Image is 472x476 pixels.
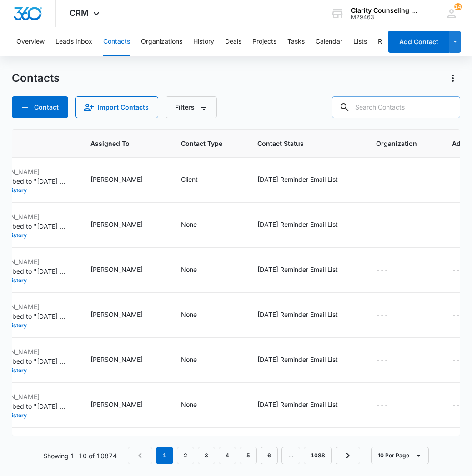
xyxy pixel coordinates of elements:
[166,96,217,118] button: Filters
[90,400,143,409] div: [PERSON_NAME]
[225,27,241,56] button: Deals
[240,447,257,464] a: Page 5
[90,220,159,230] div: Assigned To - Morgan DiGirolamo - Select to Edit Field
[376,310,388,321] div: ---
[376,310,405,321] div: Organization - - Select to Edit Field
[12,71,60,85] h1: Contacts
[219,447,236,464] a: Page 4
[181,400,197,409] div: None
[181,400,213,411] div: Contact Type - None - Select to Edit Field
[257,265,338,274] div: [DATE] Reminder Email List
[16,27,45,56] button: Overview
[452,400,464,411] div: ---
[257,220,338,229] div: [DATE] Reminder Email List
[371,447,429,464] button: 10 Per Page
[90,400,159,411] div: Assigned To - Morgan DiGirolamo - Select to Edit Field
[452,355,464,366] div: ---
[90,220,143,229] div: [PERSON_NAME]
[90,355,159,366] div: Assigned To - Morgan DiGirolamo - Select to Edit Field
[90,139,146,148] span: Assigned To
[70,8,89,18] span: CRM
[103,27,130,56] button: Contacts
[75,96,158,118] button: Import Contacts
[90,175,143,184] div: [PERSON_NAME]
[376,220,405,230] div: Organization - - Select to Edit Field
[181,175,198,184] div: Client
[257,310,338,319] div: [DATE] Reminder Email List
[257,175,354,185] div: Contact Status - Saturday Reminder Email List - Select to Edit Field
[261,447,278,464] a: Page 6
[257,175,338,184] div: [DATE] Reminder Email List
[193,27,214,56] button: History
[376,265,405,276] div: Organization - - Select to Edit Field
[128,447,360,464] nav: Pagination
[252,27,276,56] button: Projects
[257,139,341,148] span: Contact Status
[55,27,92,56] button: Leads Inbox
[257,400,338,409] div: [DATE] Reminder Email List
[353,27,367,56] button: Lists
[388,31,449,53] button: Add Contact
[181,355,213,366] div: Contact Type - None - Select to Edit Field
[181,265,197,274] div: None
[446,71,460,85] button: Actions
[351,7,417,14] div: account name
[181,220,213,230] div: Contact Type - None - Select to Edit Field
[376,139,417,148] span: Organization
[304,447,332,464] a: Page 1088
[257,310,354,321] div: Contact Status - Saturday Reminder Email List - Select to Edit Field
[454,3,462,10] span: 14
[43,451,117,461] p: Showing 1-10 of 10874
[181,265,213,276] div: Contact Type - None - Select to Edit Field
[376,175,388,185] div: ---
[198,447,215,464] a: Page 3
[90,175,159,185] div: Assigned To - Alyssa Martin - Select to Edit Field
[257,220,354,230] div: Contact Status - Saturday Reminder Email List - Select to Edit Field
[90,310,159,321] div: Assigned To - Morgan DiGirolamo - Select to Edit Field
[12,96,68,118] button: Add Contact
[90,355,143,364] div: [PERSON_NAME]
[257,355,338,364] div: [DATE] Reminder Email List
[336,447,360,464] a: Next Page
[181,175,214,185] div: Contact Type - Client - Select to Edit Field
[316,27,342,56] button: Calendar
[287,27,305,56] button: Tasks
[452,220,464,230] div: ---
[452,175,464,185] div: ---
[141,27,182,56] button: Organizations
[378,27,401,56] button: Reports
[332,96,460,118] input: Search Contacts
[181,355,197,364] div: None
[376,220,388,230] div: ---
[257,355,354,366] div: Contact Status - Saturday Reminder Email List - Select to Edit Field
[376,265,388,276] div: ---
[90,265,143,274] div: [PERSON_NAME]
[181,310,213,321] div: Contact Type - None - Select to Edit Field
[257,265,354,276] div: Contact Status - Saturday Reminder Email List - Select to Edit Field
[177,447,194,464] a: Page 2
[376,355,405,366] div: Organization - - Select to Edit Field
[376,175,405,185] div: Organization - - Select to Edit Field
[181,220,197,229] div: None
[156,447,173,464] em: 1
[454,3,462,10] div: notifications count
[181,139,222,148] span: Contact Type
[351,14,417,20] div: account id
[452,265,464,276] div: ---
[257,400,354,411] div: Contact Status - Saturday Reminder Email List - Select to Edit Field
[90,310,143,319] div: [PERSON_NAME]
[376,400,405,411] div: Organization - - Select to Edit Field
[452,310,464,321] div: ---
[376,355,388,366] div: ---
[90,265,159,276] div: Assigned To - Morgan DiGirolamo - Select to Edit Field
[181,310,197,319] div: None
[376,400,388,411] div: ---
